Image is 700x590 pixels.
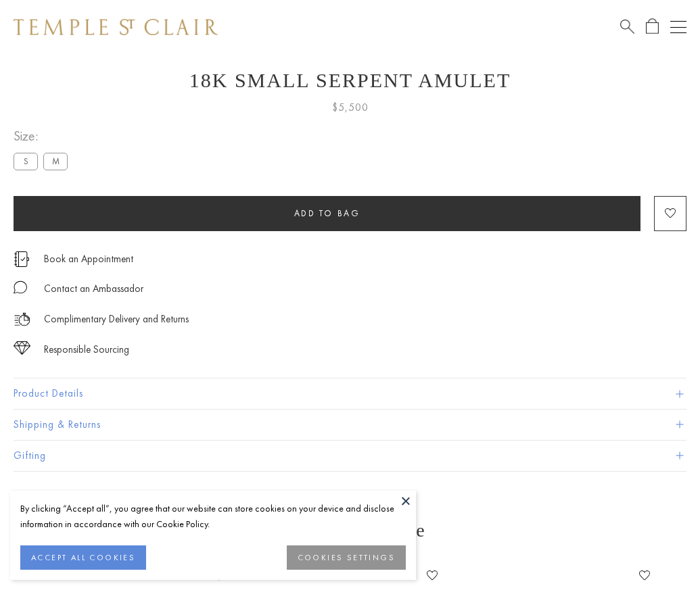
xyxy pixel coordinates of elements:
p: Complimentary Delivery and Returns [44,311,189,328]
button: COOKIES SETTINGS [287,545,406,570]
img: MessageIcon-01_2.svg [14,280,27,294]
span: $5,500 [332,99,369,116]
button: Open navigation [670,19,686,35]
div: Contact an Ambassador [44,280,143,297]
button: Product Details [14,378,686,409]
a: Book an Appointment [44,251,133,266]
label: S [14,153,38,170]
div: Responsible Sourcing [44,341,129,358]
a: Open Shopping Bag [646,18,659,35]
span: Add to bag [294,207,360,219]
img: Temple St. Clair [14,19,218,35]
label: M [43,153,68,170]
button: Add to bag [14,196,640,231]
button: Shipping & Returns [14,410,686,440]
h1: 18K Small Serpent Amulet [14,69,686,92]
a: Search [620,18,634,35]
span: Size: [14,125,73,147]
img: icon_appointment.svg [14,251,30,267]
button: ACCEPT ALL COOKIES [20,545,146,570]
img: icon_delivery.svg [14,311,30,328]
button: Gifting [14,441,686,471]
div: By clicking “Accept all”, you agree that our website can store cookies on your device and disclos... [20,501,406,532]
img: icon_sourcing.svg [14,341,30,355]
